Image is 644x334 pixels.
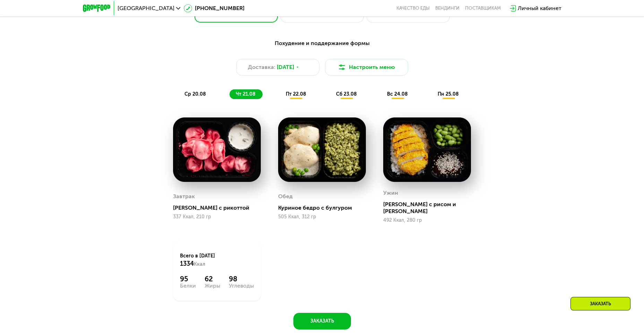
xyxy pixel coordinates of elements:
[383,218,471,223] div: 492 Ккал, 280 гр
[236,91,256,97] span: чт 21.08
[277,63,294,71] span: [DATE]
[173,204,266,211] div: [PERSON_NAME] с рикоттой
[180,260,194,267] span: 1334
[118,6,174,11] span: [GEOGRAPHIC_DATA]
[396,6,430,11] a: Качество еды
[205,283,220,289] div: Жиры
[278,214,366,220] div: 505 Ккал, 312 гр
[180,283,196,289] div: Белки
[248,63,275,71] span: Доставка:
[229,275,254,283] div: 98
[336,91,357,97] span: сб 23.08
[438,91,459,97] span: пн 25.08
[117,39,527,48] div: Похудение и поддержание формы
[173,214,261,220] div: 337 Ккал, 210 гр
[387,91,408,97] span: вс 24.08
[383,201,476,215] div: [PERSON_NAME] с рисом и [PERSON_NAME]
[286,91,306,97] span: пт 22.08
[180,253,254,268] div: Всего в [DATE]
[229,283,254,289] div: Углеводы
[570,297,630,310] div: Заказать
[383,188,398,198] div: Ужин
[465,6,501,11] div: поставщикам
[518,4,561,12] div: Личный кабинет
[278,204,371,211] div: Куриное бедро с булгуром
[435,6,460,11] a: Вендинги
[180,275,196,283] div: 95
[184,91,206,97] span: ср 20.08
[173,191,195,202] div: Завтрак
[293,313,351,329] button: Заказать
[194,261,205,267] span: Ккал
[184,4,244,12] a: [PHONE_NUMBER]
[325,59,408,76] button: Настроить меню
[205,275,220,283] div: 62
[278,191,293,202] div: Обед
